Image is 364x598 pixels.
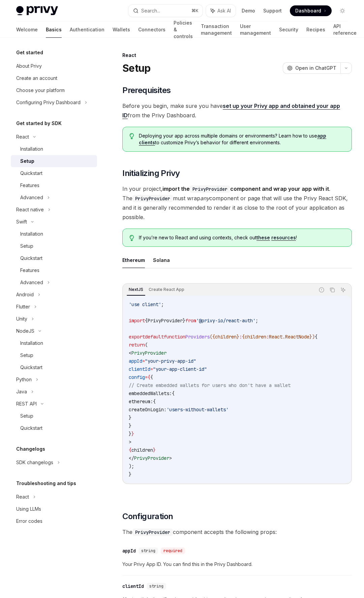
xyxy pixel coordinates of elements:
[164,334,185,340] span: function
[122,52,352,59] div: React
[129,463,134,469] span: );
[145,318,148,324] span: {
[16,376,32,384] div: Python
[129,431,131,437] span: }
[11,349,97,361] a: Setup
[150,366,153,372] span: =
[129,342,145,348] span: return
[306,22,325,38] a: Recipes
[162,185,329,192] strong: import the component and wrap your app with it
[11,422,97,434] a: Quickstart
[113,22,130,38] a: Wallets
[11,84,97,96] a: Choose your platform
[256,235,270,241] a: these
[185,318,196,324] span: from
[122,527,352,537] span: The component accepts the following props:
[339,286,347,294] button: Ask AI
[16,388,27,396] div: Java
[185,334,210,340] span: Providers
[20,157,34,165] div: Setup
[11,503,97,515] a: Using LLMs
[129,471,131,477] span: }
[11,240,97,252] a: Setup
[139,234,345,241] span: If you’re new to React and using contexts, check out !
[255,318,258,324] span: ;
[129,382,291,388] span: // Create embedded wallets for users who don't have a wallet
[122,101,352,120] span: Before you begin, make sure you have from the Privy Dashboard.
[131,350,166,356] span: PrivyProvider
[169,455,172,461] span: >
[138,22,165,38] a: Connectors
[46,22,62,38] a: Basics
[153,252,170,268] button: Solana
[122,102,340,119] a: set up your Privy app and obtained your app ID
[282,334,285,340] span: .
[122,252,145,268] button: Ethereum
[131,447,153,453] span: children
[11,167,97,179] a: Quickstart
[239,334,242,340] span: :
[20,363,42,371] div: Quickstart
[129,301,161,307] span: 'use client'
[161,547,185,554] div: required
[16,206,44,214] div: React native
[122,560,352,568] span: Your Privy App ID. You can find this in the Privy Dashboard.
[70,22,104,38] a: Authentication
[11,72,97,84] a: Create an account
[269,334,282,340] span: React
[11,155,97,167] a: Setup
[129,455,134,461] span: </
[333,22,357,38] a: API reference
[20,278,43,287] div: Advanced
[11,143,97,155] a: Installation
[122,168,180,179] span: Initializing Privy
[11,179,97,191] a: Features
[132,195,173,202] code: PrivyProvider
[20,230,43,238] div: Installation
[129,374,145,380] span: config
[141,7,160,15] div: Search...
[16,6,58,16] img: light logo
[317,286,326,294] button: Report incorrect code
[122,583,144,590] div: clientId
[20,412,33,420] div: Setup
[20,424,42,432] div: Quickstart
[16,86,65,94] div: Choose your platform
[148,318,183,324] span: PrivyProvider
[129,415,131,421] span: }
[20,169,42,177] div: Quickstart
[149,584,163,589] span: string
[242,7,255,14] a: Demo
[122,184,352,222] span: In your project, . The must wrap component or page that will use the Privy React SDK, and it is g...
[16,22,38,38] a: Welcome
[11,228,97,240] a: Installation
[166,407,229,413] span: 'users-without-wallets'
[129,366,150,372] span: clientId
[16,445,45,453] h5: Changelogs
[309,334,315,340] span: })
[11,515,97,527] a: Error codes
[11,252,97,264] a: Quickstart
[147,286,186,294] div: Create React App
[196,318,255,324] span: '@privy-io/react-auth'
[148,374,150,380] span: {
[245,334,266,340] span: children
[145,342,148,348] span: (
[16,400,37,408] div: REST API
[127,286,145,294] div: NextJS
[129,398,153,405] span: ethereum:
[266,334,269,340] span: :
[337,5,348,16] button: Toggle dark mode
[129,439,131,445] span: >
[16,119,62,127] h5: Get started by SDK
[20,145,43,153] div: Installation
[20,339,43,347] div: Installation
[290,5,332,16] a: Dashboard
[153,447,156,453] span: }
[129,390,172,396] span: embeddedWallets:
[295,7,321,14] span: Dashboard
[217,7,231,14] span: Ask AI
[16,517,42,525] div: Error codes
[242,334,245,340] span: {
[263,7,282,14] a: Support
